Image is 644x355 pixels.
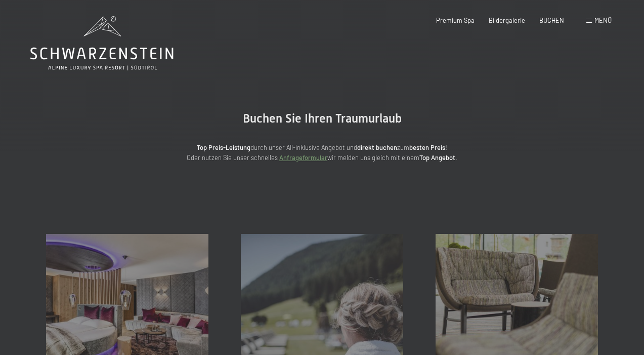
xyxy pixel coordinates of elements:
span: Buchen Sie Ihren Traumurlaub [243,111,402,126]
strong: direkt buchen [357,143,397,151]
a: Bildergalerie [489,16,525,24]
strong: besten Preis [409,143,445,151]
a: Premium Spa [436,16,475,24]
a: Anfrageformular [279,153,327,162]
p: durch unser All-inklusive Angebot und zum ! Oder nutzen Sie unser schnelles wir melden uns gleich... [120,142,525,163]
a: BUCHEN [539,16,564,24]
strong: Top Angebot. [419,153,457,162]
span: Menü [594,16,612,24]
strong: Top Preis-Leistung [197,143,250,151]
